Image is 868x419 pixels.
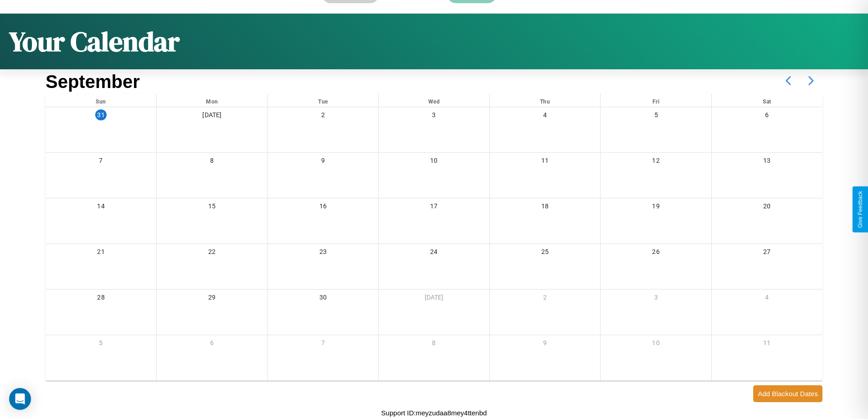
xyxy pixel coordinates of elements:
div: 22 [157,244,267,263]
div: 3 [601,290,711,308]
div: 9 [490,335,601,354]
div: 10 [601,335,711,354]
div: 5 [601,107,711,126]
div: [DATE] [157,107,267,126]
div: 19 [601,198,711,217]
div: 2 [490,290,601,308]
div: 26 [601,244,711,263]
div: 11 [712,335,822,354]
div: 3 [379,107,489,126]
div: 2 [268,107,379,126]
div: 15 [157,198,267,217]
div: Tue [268,94,379,107]
div: Mon [157,94,267,107]
div: 18 [490,198,601,217]
div: 6 [712,107,822,126]
div: 28 [46,290,156,308]
div: 11 [490,153,601,171]
div: 25 [490,244,601,263]
div: 4 [490,107,601,126]
button: Add Blackout Dates [753,385,822,402]
div: 12 [601,153,711,171]
div: [DATE] [379,290,489,308]
div: 21 [46,244,156,263]
h1: Your Calendar [9,23,180,60]
div: Thu [490,94,601,107]
div: 4 [712,290,822,308]
div: 5 [46,335,156,354]
div: 8 [157,153,267,171]
div: Wed [379,94,489,107]
div: 9 [268,153,379,171]
div: 31 [95,109,106,120]
div: 20 [712,198,822,217]
div: Sun [46,94,156,107]
div: Sat [712,94,822,107]
div: 24 [379,244,489,263]
div: 16 [268,198,379,217]
div: 23 [268,244,379,263]
p: Support ID: meyzudaa8mey4ttenbd [381,407,487,419]
div: 17 [379,198,489,217]
div: 10 [379,153,489,171]
div: 13 [712,153,822,171]
div: Give Feedback [857,191,863,228]
div: 29 [157,290,267,308]
div: Open Intercom Messenger [9,388,31,410]
h2: September [46,72,140,92]
div: 6 [157,335,267,354]
div: 7 [268,335,379,354]
div: 14 [46,198,156,217]
div: 8 [379,335,489,354]
div: Fri [601,94,711,107]
div: 30 [268,290,379,308]
div: 27 [712,244,822,263]
div: 7 [46,153,156,171]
